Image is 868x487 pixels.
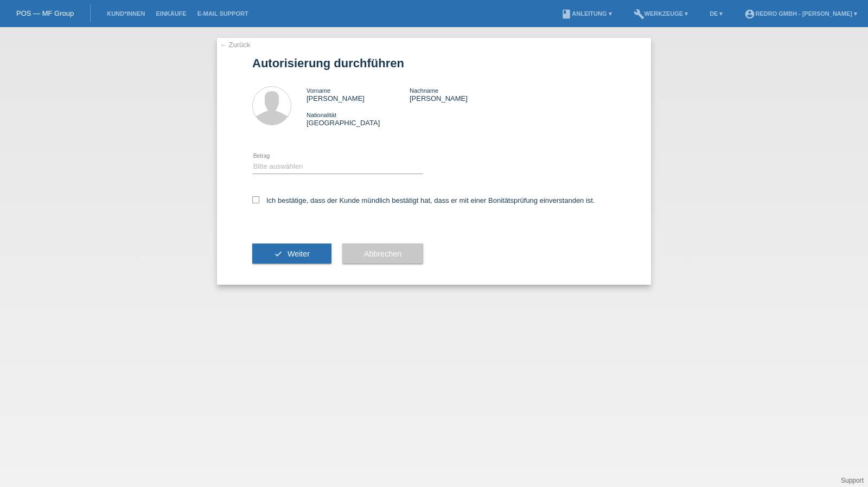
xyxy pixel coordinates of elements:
[192,10,254,17] a: E-Mail Support
[739,10,863,17] a: account_circleRedro GmbH - [PERSON_NAME] ▾
[634,9,644,20] i: build
[252,196,595,204] label: Ich bestätige, dass der Kunde mündlich bestätigt hat, dass er mit einer Bonitätsprüfung einversta...
[841,477,864,484] a: Support
[410,87,438,94] span: Nachname
[252,56,616,70] h1: Autorisierung durchführen
[252,243,331,264] button: check Weiter
[101,10,150,17] a: Kund*innen
[342,243,423,264] button: Abbrechen
[704,10,728,17] a: DE ▾
[561,9,572,20] i: book
[307,112,336,118] span: Nationalität
[150,10,192,17] a: Einkäufe
[744,9,755,20] i: account_circle
[307,111,410,127] div: [GEOGRAPHIC_DATA]
[288,249,310,258] span: Weiter
[274,249,283,258] i: check
[556,10,617,17] a: bookAnleitung ▾
[364,249,401,258] span: Abbrechen
[220,41,250,49] a: ← Zurück
[16,9,74,17] a: POS — MF Group
[307,87,330,94] span: Vorname
[410,86,513,102] div: [PERSON_NAME]
[628,10,694,17] a: buildWerkzeuge ▾
[307,86,410,102] div: [PERSON_NAME]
